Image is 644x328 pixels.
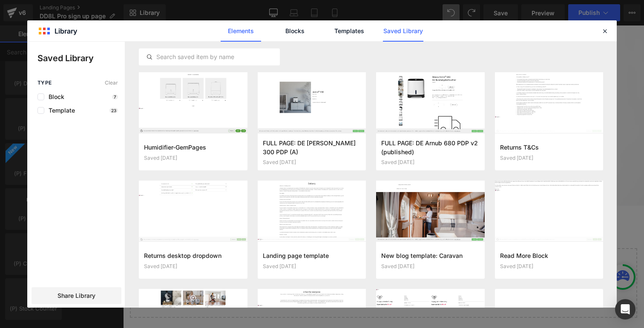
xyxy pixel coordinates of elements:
span: Template [44,107,75,114]
div: Open Intercom Messenger [615,299,635,320]
div: Saved [DATE] [263,263,361,269]
h3: Landing page template [263,251,361,260]
div: Saved [DATE] [381,159,480,165]
span: Type [37,80,52,86]
a: Elements [221,20,261,42]
h1: Sign up to be the first to know when our arrives. [284,55,425,95]
div: Saved [DATE] [381,263,480,269]
h3: FULL PAGE: DE Arnub 680 PDP v2 (published) [381,139,480,156]
div: Saved [DATE] [500,263,598,269]
input: Search saved item by name [139,52,279,62]
p: 23 [109,108,118,113]
strong: new sustainable, portable fan [284,69,399,93]
a: Templates [329,20,369,42]
h3: New blog template: Caravan [381,251,480,260]
div: Saved [DATE] [500,155,598,161]
h1: Feel that? There's a in the air. [284,6,472,47]
div: Saved [DATE] [263,159,361,165]
h3: Returns desktop dropdown [144,251,242,260]
a: Add Single Section [264,243,341,260]
i: change [293,26,351,46]
span: Block [44,93,64,100]
h3: Read More Block [500,251,598,260]
a: Saved Library [383,20,423,42]
p: Saved Library [37,52,125,65]
h3: FULL PAGE: DE [PERSON_NAME] 300 PDP (A) [263,139,361,156]
span: Share Library [57,291,95,300]
span: Clear [105,80,118,86]
p: 7 [112,94,118,99]
div: Saved [DATE] [144,155,242,161]
h3: Humidifier-GemPages [144,143,242,152]
div: Saved [DATE] [144,263,242,269]
a: Explore Blocks [181,243,257,260]
a: Blocks [275,20,315,42]
h3: Returns T&Cs [500,143,598,152]
p: or Drag & Drop elements from left sidebar [20,266,500,272]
